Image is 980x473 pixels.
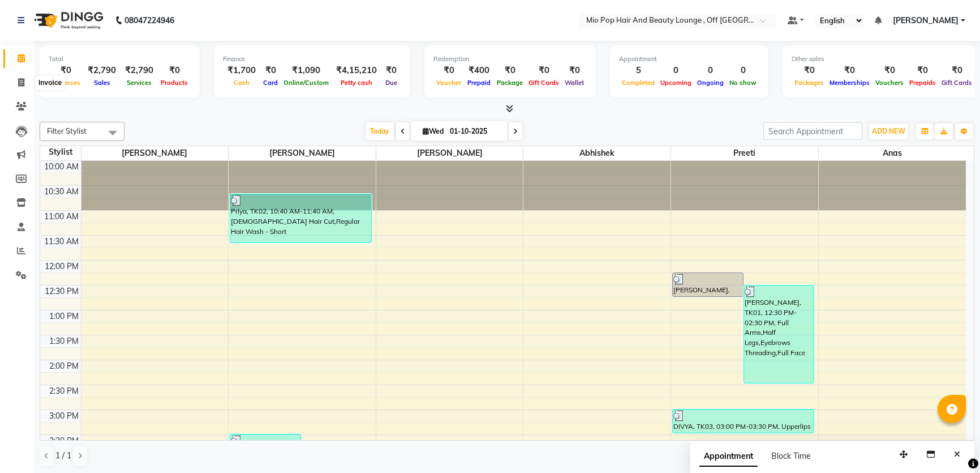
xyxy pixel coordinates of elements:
[744,285,814,383] div: [PERSON_NAME], TK01, 12:30 PM-02:30 PM, Full Arms,Half Legs,Eyebrows Threading,Full Face
[260,79,281,87] span: Card
[433,54,587,64] div: Redemption
[433,64,464,77] div: ₹0
[42,236,81,248] div: 11:30 AM
[42,186,81,198] div: 10:30 AM
[872,64,906,77] div: ₹0
[893,15,958,27] span: [PERSON_NAME]
[42,261,81,272] div: 12:00 PM
[124,79,154,87] span: Services
[47,126,87,135] span: Filter Stylist
[366,122,394,140] span: Today
[494,79,526,87] span: Package
[49,54,191,64] div: Total
[230,194,371,242] div: Priya, TK02, 10:40 AM-11:40 AM, [DEMOGRAPHIC_DATA] Hair Cut,Regular Hair Wash - Short
[36,76,65,90] div: Invoice
[49,64,83,77] div: ₹0
[158,64,191,77] div: ₹0
[657,64,694,77] div: 0
[446,123,503,140] input: 2025-10-01
[42,285,81,297] div: 12:30 PM
[949,446,965,463] button: Close
[939,79,975,87] span: Gift Cards
[906,79,939,87] span: Prepaids
[332,64,381,77] div: ₹4,15,210
[562,79,587,87] span: Wallet
[619,79,657,87] span: Completed
[906,64,939,77] div: ₹0
[869,123,908,139] button: ADD NEW
[376,146,523,160] span: [PERSON_NAME]
[382,79,400,87] span: Due
[47,360,81,372] div: 2:00 PM
[260,64,281,77] div: ₹0
[91,79,113,87] span: Sales
[771,451,811,461] span: Block Time
[223,54,401,64] div: Finance
[47,410,81,422] div: 3:00 PM
[40,146,81,158] div: Stylist
[727,64,759,77] div: 0
[763,122,862,140] input: Search Appointment
[619,54,759,64] div: Appointment
[433,79,464,87] span: Voucher
[526,79,562,87] span: Gift Cards
[42,211,81,223] div: 11:00 AM
[47,385,81,397] div: 2:30 PM
[55,450,71,462] span: 1 / 1
[827,64,872,77] div: ₹0
[229,146,376,160] span: [PERSON_NAME]
[494,64,526,77] div: ₹0
[281,64,332,77] div: ₹1,090
[727,79,759,87] span: No show
[81,146,229,160] span: [PERSON_NAME]
[281,79,332,87] span: Online/Custom
[827,79,872,87] span: Memberships
[42,161,81,173] div: 10:00 AM
[792,54,975,64] div: Other sales
[231,79,252,87] span: Cash
[121,64,158,77] div: ₹2,790
[47,310,81,322] div: 1:00 PM
[381,64,401,77] div: ₹0
[657,79,694,87] span: Upcoming
[673,273,743,296] div: [PERSON_NAME], TK01, 12:15 PM-12:45 PM, Full Legs
[872,127,905,135] span: ADD NEW
[526,64,562,77] div: ₹0
[819,146,966,160] span: anas
[47,435,81,447] div: 3:30 PM
[792,79,827,87] span: Packages
[338,79,375,87] span: Petty cash
[939,64,975,77] div: ₹0
[699,446,758,467] span: Appointment
[671,146,818,160] span: preeti
[223,64,260,77] div: ₹1,700
[464,64,494,77] div: ₹400
[619,64,657,77] div: 5
[694,79,727,87] span: Ongoing
[420,127,446,135] span: Wed
[29,5,106,36] img: logo
[83,64,121,77] div: ₹2,790
[124,5,174,36] b: 08047224946
[47,335,81,347] div: 1:30 PM
[562,64,587,77] div: ₹0
[694,64,727,77] div: 0
[792,64,827,77] div: ₹0
[673,410,814,433] div: DIVYA, TK03, 03:00 PM-03:30 PM, Upperlips
[872,79,906,87] span: Vouchers
[523,146,670,160] span: Abhishek
[465,79,493,87] span: Prepaid
[158,79,191,87] span: Products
